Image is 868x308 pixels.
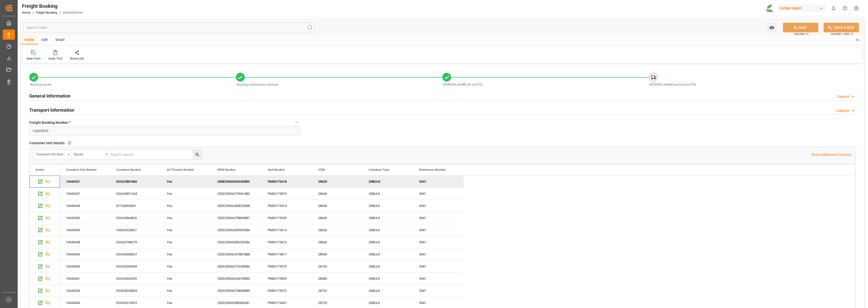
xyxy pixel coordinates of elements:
div: 28960 [312,248,363,260]
div: Yes [167,273,205,285]
div: EGHU3209569 [110,260,161,272]
div: Yes [167,200,205,212]
span: Ctrl/CMD + Shift + S [831,32,853,36]
input: Search Fields [23,23,315,32]
div: 25DE290362792584B6 [211,260,262,272]
span: Warehouse Number [419,168,446,172]
button: show 0 new notifications [828,3,839,14]
div: 14045434 [60,248,110,260]
div: 3541 [413,248,464,260]
div: PM00175413 [262,224,312,236]
div: PM00175973 [262,188,312,200]
div: 25DE290362892532B6 [211,236,262,248]
div: Yes [167,236,205,248]
a: Freight Booking [36,11,57,14]
div: PM00175418 [262,176,312,187]
div: Press SPACE to select this row. [60,200,464,212]
div: 20BULK [369,273,407,285]
span: [PERSON_NAME] reached the POD [650,83,696,86]
button: Freight Booking Number * [293,119,300,126]
div: Yes [167,285,205,297]
div: 14045457 [60,188,110,200]
div: 28720 [312,285,363,297]
button: SAVE [783,23,818,32]
div: PM00175975 [262,260,312,272]
button: SAVE & NEW [824,23,859,32]
div: PM00175817 [262,248,312,260]
div: 25DE290362902430B5 [211,176,262,187]
div: EGHU3851244 [110,188,161,200]
div: 20BULK [369,249,407,260]
span: [PERSON_NAME] left the POL [443,83,483,86]
button: Compo Expert [777,3,828,13]
input: Type to search [109,150,202,159]
button: open menu [71,150,109,159]
div: Press SPACE to select this row. [60,188,464,200]
span: Seal Number [268,168,285,172]
div: New Form [26,56,41,61]
div: EGHU3645829 [110,285,161,297]
div: Edit [38,36,52,44]
div: 14045449 [60,200,110,212]
div: Yes [167,212,205,224]
div: EGSU3881860 [110,176,161,187]
div: Container Unit Number [36,151,66,157]
div: Expand [837,94,849,99]
div: Press SPACE to select this row. [60,248,464,260]
div: PM00175972 [262,285,312,297]
div: Press SPACE to select this row. [30,188,60,200]
div: 3541 [413,224,464,236]
span: Booking placed [30,83,51,86]
span: Container Type [369,168,389,172]
span: Container Number [116,168,141,172]
div: Press SPACE to select this row. [60,285,464,297]
div: Home [21,36,38,44]
span: Freight Booking Number [29,120,71,125]
div: 25DE290362788408B9 [211,285,262,297]
div: PM00175959 [262,212,312,224]
div: 14045450 [60,224,110,236]
div: 20BULK [369,261,407,272]
div: 14045454 [60,285,110,297]
div: Press SPACE to select this row. [60,224,464,236]
div: Yes [167,188,205,200]
div: Press SPACE to select this row. [60,236,464,248]
div: 28640 [312,188,363,200]
div: Press SPACE to select this row. [60,212,464,224]
span: VGM [318,168,325,172]
div: EGHU3788270 [110,236,161,248]
div: Press SPACE to deselect this row. [60,176,464,188]
div: 20BULK [369,212,407,224]
div: 20BULK [369,224,407,236]
div: Yes [167,224,205,236]
div: EITU3095493 [110,200,161,212]
div: 25DE290362790414B0 [211,188,262,200]
div: Press SPACE to select this row. [30,248,60,260]
div: 14045461 [60,273,110,285]
div: 20BULK [369,188,407,200]
div: 14045448 [60,236,110,248]
div: 20BULK [369,200,407,212]
div: Press SPACE to deselect this row. [30,176,60,188]
div: 28680 [312,273,363,285]
div: Equals [74,151,104,157]
div: PM00175903 [262,273,312,285]
span: Ctrl/CMD + S [794,32,808,36]
span: Booking confirmation received [237,83,278,86]
div: Freight Booking [22,2,83,10]
div: 20BULK [369,236,407,248]
div: 25DE290362646789B0 [211,273,262,285]
div: CAAU2325827 [110,224,161,236]
button: Help Center [839,3,851,14]
div: Audit Trail [48,56,62,61]
div: 3541 [413,236,464,248]
div: 25DE290362899333B6 [211,224,262,236]
div: 20BULK [369,176,407,187]
div: 20BULK [369,285,407,297]
div: Press SPACE to select this row. [30,212,60,224]
div: Action [36,168,44,172]
div: 28620 [312,224,363,236]
div: 3541 [413,176,464,187]
div: 14045453 [60,212,110,224]
div: 3541 [413,273,464,285]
